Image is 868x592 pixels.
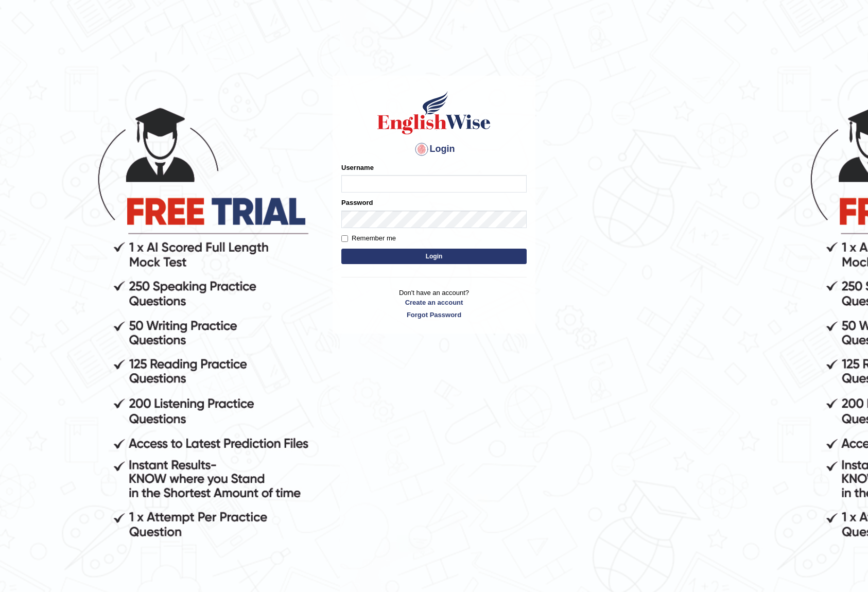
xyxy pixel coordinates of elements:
label: Username [341,163,374,172]
img: Logo of English Wise sign in for intelligent practice with AI [375,90,493,136]
a: Create an account [341,298,527,307]
a: Forgot Password [341,310,527,320]
button: Login [341,249,527,264]
p: Don't have an account? [341,288,527,320]
h4: Login [341,141,527,158]
label: Password [341,198,373,207]
label: Remember me [341,233,396,243]
input: Remember me [341,235,348,242]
